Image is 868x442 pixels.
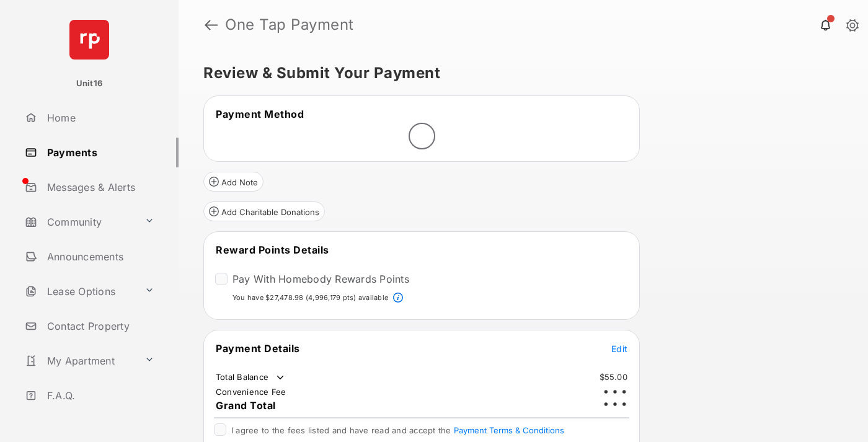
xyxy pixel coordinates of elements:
td: $55.00 [599,371,629,382]
button: Add Note [203,172,263,192]
button: I agree to the fees listed and have read and accept the [454,425,564,435]
button: Edit [611,342,627,355]
td: Total Balance [215,371,286,384]
a: F.A.Q. [20,381,179,410]
a: Payments [20,138,179,167]
span: Grand Total [216,399,276,412]
a: Lease Options [20,276,139,306]
a: Announcements [20,242,179,272]
h5: Review & Submit Your Payment [203,66,833,81]
img: svg+xml;base64,PHN2ZyB4bWxucz0iaHR0cDovL3d3dy53My5vcmcvMjAwMC9zdmciIHdpZHRoPSI2NCIgaGVpZ2h0PSI2NC... [69,20,109,60]
a: Community [20,207,139,237]
span: Edit [611,343,627,354]
p: You have $27,478.98 (4,996,179 pts) available [232,293,388,303]
strong: One Tap Payment [225,17,354,32]
td: Convenience Fee [215,386,287,397]
span: I agree to the fees listed and have read and accept the [231,425,564,435]
a: Home [20,103,179,133]
label: Pay With Homebody Rewards Points [232,273,409,285]
button: Add Charitable Donations [203,201,325,221]
a: Contact Property [20,311,179,341]
a: My Apartment [20,346,139,376]
span: Reward Points Details [216,244,329,256]
a: Messages & Alerts [20,172,179,202]
span: Payment Details [216,342,300,355]
span: Payment Method [216,108,304,120]
p: Unit16 [76,77,103,90]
